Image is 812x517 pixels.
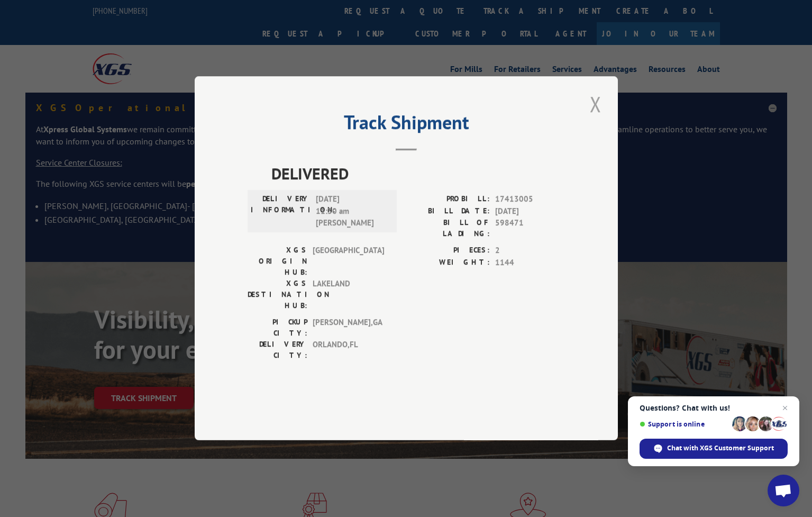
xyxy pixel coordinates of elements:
[313,245,384,278] span: [GEOGRAPHIC_DATA]
[313,317,384,339] span: [PERSON_NAME] , GA
[406,257,490,269] label: WEIGHT:
[271,162,565,186] span: DELIVERED
[495,194,565,206] span: 17413005
[248,317,307,339] label: PICKUP CITY:
[495,217,565,240] span: 598471
[313,278,384,312] span: LAKELAND
[640,439,788,459] span: Chat with XGS Customer Support
[640,420,728,428] span: Support is online
[495,245,565,257] span: 2
[248,278,307,312] label: XGS DESTINATION HUB:
[406,217,490,240] label: BILL OF LADING:
[768,475,799,506] a: Open chat
[251,194,311,230] label: DELIVERY INFORMATION:
[248,115,565,135] h2: Track Shipment
[406,205,490,217] label: BILL DATE:
[495,205,565,217] span: [DATE]
[313,339,384,361] span: ORLANDO , FL
[248,339,307,361] label: DELIVERY CITY:
[406,245,490,257] label: PIECES:
[248,245,307,278] label: XGS ORIGIN HUB:
[640,404,788,412] span: Questions? Chat with us!
[316,194,387,230] span: [DATE] 11:30 am [PERSON_NAME]
[406,194,490,206] label: PROBILL:
[495,257,565,269] span: 1144
[667,443,774,453] span: Chat with XGS Customer Support
[587,89,605,119] button: Close modal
